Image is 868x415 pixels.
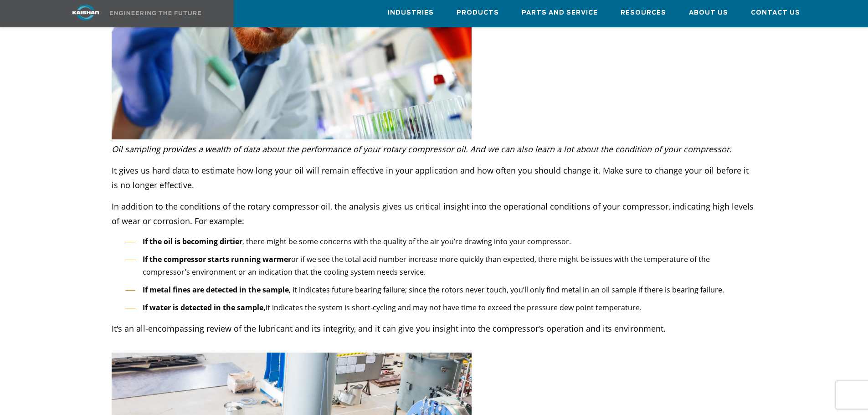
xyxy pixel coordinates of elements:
[110,11,201,15] img: Engineering the future
[457,8,499,18] span: Products
[621,0,666,25] a: Resources
[522,0,598,25] a: Parts and Service
[125,235,757,248] li: , there might be some concerns with the quality of the air you’re drawing into your compressor.
[112,165,749,190] span: It gives us hard data to estimate how long your oil will remain effective in your application and...
[125,253,757,279] li: or if we see the total acid number increase more quickly than expected, there might be issues wit...
[751,0,800,25] a: Contact Us
[689,8,728,18] span: About Us
[388,8,434,18] span: Industries
[388,0,434,25] a: Industries
[143,285,289,295] strong: If metal fines are detected in the sample
[621,8,666,18] span: Resources
[457,0,499,25] a: Products
[522,8,598,18] span: Parts and Service
[125,301,757,314] li: it indicates the system is short-cycling and may not have time to exceed the pressure dew point t...
[112,321,757,350] p: It's an all-encompassing review of the lubricant and its integrity, and it can give you insight i...
[143,236,242,246] strong: If the oil is becoming dirtier
[112,143,732,154] em: Oil sampling provides a wealth of data about the performance of your rotary compressor oil. And w...
[143,254,291,264] strong: If the compressor starts running warmer
[112,199,757,228] p: In addition to the conditions of the rotary compressor oil, the analysis gives us critical insigh...
[125,283,757,297] li: , it indicates future bearing failure; since the rotors never touch, you’ll only find metal in an...
[51,5,120,20] img: kaishan logo
[689,0,728,25] a: About Us
[751,8,800,18] span: Contact Us
[143,302,266,313] strong: If water is detected in the sample,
